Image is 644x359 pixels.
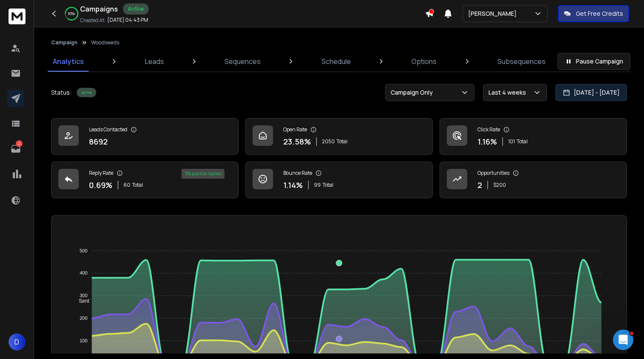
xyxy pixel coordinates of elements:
[80,248,87,253] tspan: 500
[53,56,84,67] p: Analytics
[9,333,26,350] button: D
[89,136,108,148] p: 8692
[48,51,89,72] a: Analytics
[224,56,261,67] p: Sequences
[80,17,106,24] p: Created At:
[508,138,515,145] span: 101
[80,338,87,343] tspan: 100
[51,162,239,198] a: Reply Rate0.69%60Total3% positive replies
[613,330,633,350] iframe: Intercom live chat
[316,51,356,72] a: Schedule
[497,56,546,67] p: Subsequences
[89,126,127,133] p: Leads Contacted
[80,271,87,276] tspan: 400
[477,170,509,177] p: Opportunities
[107,17,148,23] p: [DATE] 04:43 PM
[440,162,627,198] a: Opportunities2$200
[124,182,130,188] span: 60
[322,138,335,145] span: 2050
[558,5,629,22] button: Get Free Credits
[411,56,437,67] p: Options
[391,88,436,97] p: Campaign Only
[16,140,23,147] p: 2
[558,53,630,70] button: Pause Campaign
[51,39,78,46] button: Campaign
[283,170,312,177] p: Bounce Rate
[181,169,224,179] div: 3 % positive replies
[123,3,149,14] div: Active
[72,298,89,304] span: Sent
[555,84,627,101] button: [DATE] - [DATE]
[91,39,119,46] p: Woodseeds
[336,138,348,145] span: Total
[77,88,96,97] div: Active
[219,51,266,72] a: Sequences
[51,118,239,155] a: Leads Contacted8692
[145,56,164,67] p: Leads
[7,140,24,157] a: 2
[140,51,169,72] a: Leads
[493,182,506,188] p: $ 200
[489,88,529,97] p: Last 4 weeks
[517,138,528,145] span: Total
[283,136,311,148] p: 23.58 %
[80,316,87,321] tspan: 200
[314,182,321,188] span: 99
[51,88,72,97] p: Status:
[245,118,433,155] a: Open Rate23.58%2050Total
[576,9,623,18] p: Get Free Credits
[68,11,75,16] p: 85 %
[132,182,143,188] span: Total
[283,126,307,133] p: Open Rate
[492,51,551,72] a: Subsequences
[80,293,87,298] tspan: 300
[477,179,482,191] p: 2
[440,118,627,155] a: Click Rate1.16%101Total
[89,179,112,191] p: 0.69 %
[322,182,333,188] span: Total
[322,56,351,67] p: Schedule
[477,126,500,133] p: Click Rate
[406,51,442,72] a: Options
[283,179,303,191] p: 1.14 %
[468,9,520,18] p: [PERSON_NAME]
[80,4,118,14] h1: Campaigns
[477,136,497,148] p: 1.16 %
[89,170,113,177] p: Reply Rate
[245,162,433,198] a: Bounce Rate1.14%99Total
